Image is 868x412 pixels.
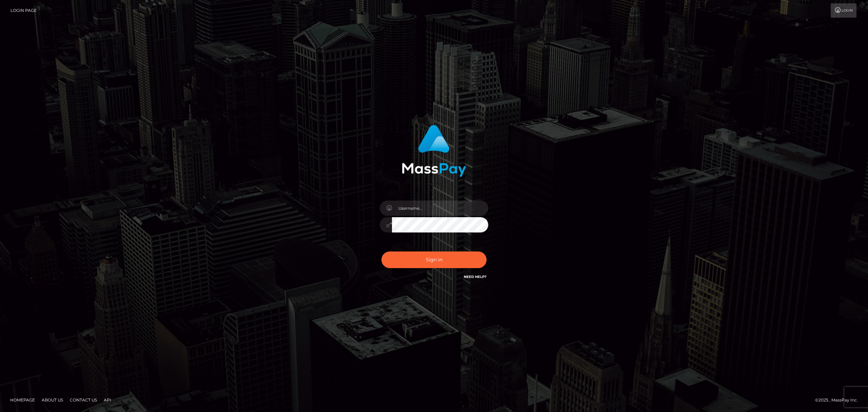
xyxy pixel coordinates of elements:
[392,201,488,216] input: Username...
[67,395,100,405] a: Contact Us
[464,275,487,279] a: Need Help?
[815,396,863,404] div: © 2025 , MassPay Inc.
[39,395,66,405] a: About Us
[402,125,466,177] img: MassPay Login
[831,3,856,18] a: Login
[11,3,37,18] a: Login Page
[101,395,114,405] a: API
[7,395,38,405] a: Homepage
[381,251,487,268] button: Sign in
